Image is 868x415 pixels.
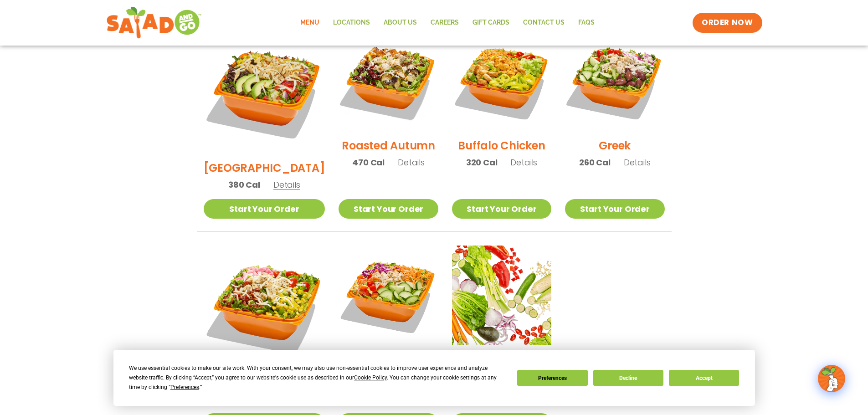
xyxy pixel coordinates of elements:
a: FAQs [571,12,601,33]
a: Locations [326,12,377,33]
span: Cookie Policy [354,374,387,381]
span: Details [510,157,537,168]
img: Product photo for Roasted Autumn Salad [339,31,438,131]
div: We use essential cookies to make our site work. With your consent, we may also use non-essential ... [129,364,506,392]
div: Cookie Consent Prompt [113,350,755,406]
img: Product photo for Buffalo Chicken Salad [452,31,551,131]
img: Product photo for Greek Salad [565,31,664,131]
span: 260 Cal [579,156,611,169]
img: Product photo for BBQ Ranch Salad [204,31,325,153]
span: Details [273,179,300,190]
a: Contact Us [516,12,571,33]
a: About Us [377,12,424,33]
button: Decline [593,370,663,386]
span: Details [624,157,651,168]
a: Menu [293,12,326,33]
img: wpChatIcon [819,366,844,391]
a: Start Your Order [452,199,551,219]
h2: Greek [599,138,631,154]
span: 470 Cal [352,156,385,169]
button: Accept [669,370,739,386]
a: GIFT CARDS [466,12,516,33]
img: Product photo for Thai Salad [339,246,438,345]
img: new-SAG-logo-768×292 [106,5,202,41]
span: Preferences [170,384,199,390]
span: Details [398,157,425,168]
img: Product photo for Jalapeño Ranch Salad [204,246,325,367]
span: 320 Cal [466,156,498,169]
a: ORDER NOW [693,13,762,33]
a: Start Your Order [339,199,438,219]
span: 380 Cal [228,179,260,191]
h2: [GEOGRAPHIC_DATA] [204,160,325,176]
a: Start Your Order [204,199,325,219]
nav: Menu [293,12,601,33]
img: Product photo for Build Your Own [452,246,551,345]
a: Start Your Order [565,199,664,219]
a: Careers [424,12,466,33]
button: Preferences [517,370,587,386]
h2: Buffalo Chicken [458,138,545,154]
h2: Roasted Autumn [342,138,435,154]
span: ORDER NOW [702,17,753,28]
